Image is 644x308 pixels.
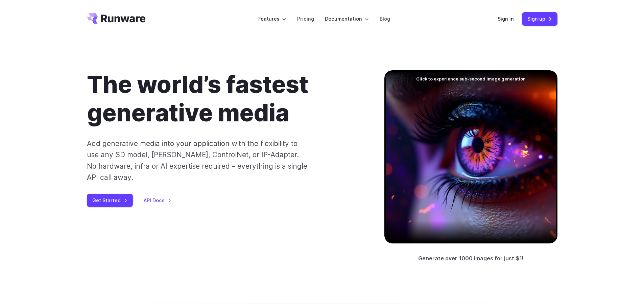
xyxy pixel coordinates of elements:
[522,12,557,25] a: Sign up
[144,196,171,204] a: API Docs
[258,15,286,23] label: Features
[325,15,369,23] label: Documentation
[87,138,308,183] p: Add generative media into your application with the flexibility to use any SD model, [PERSON_NAME...
[87,194,133,207] a: Get Started
[87,70,363,127] h1: The world’s fastest generative media
[297,15,314,23] a: Pricing
[418,254,524,263] p: Generate over 1000 images for just $1!
[87,13,146,24] a: Go to /
[380,15,390,23] a: Blog
[498,15,514,23] a: Sign in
